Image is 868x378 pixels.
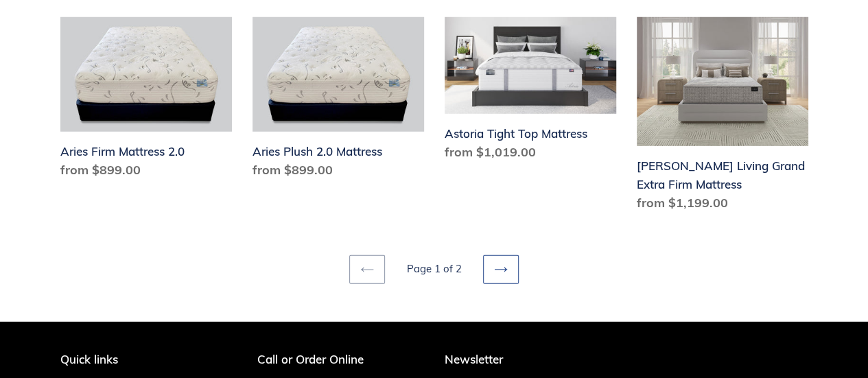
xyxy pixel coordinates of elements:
[445,353,808,366] p: Newsletter
[60,17,232,185] a: Aries Firm Mattress 2.0
[445,17,616,167] a: Astoria Tight Top Mattress
[257,353,424,366] p: Call or Order Online
[388,261,480,277] li: Page 1 of 2
[253,17,424,185] a: Aries Plush 2.0 Mattress
[637,17,808,217] a: Scott Living Grand Extra Firm Mattress
[60,353,202,366] p: Quick links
